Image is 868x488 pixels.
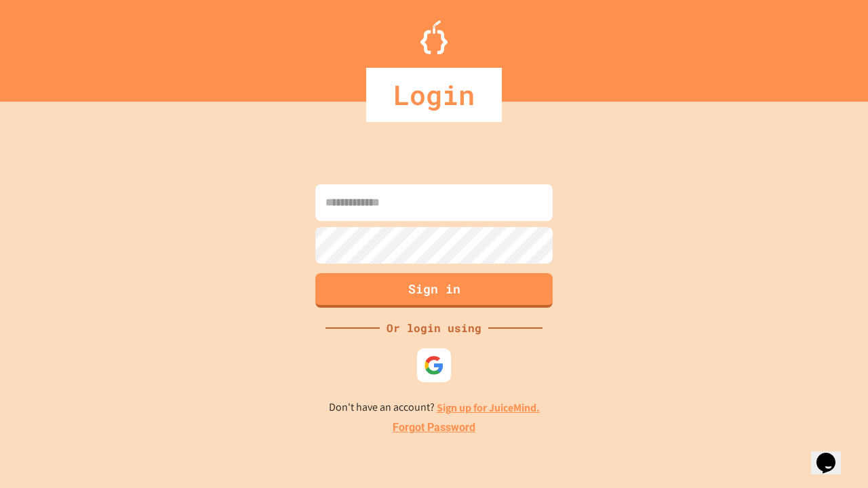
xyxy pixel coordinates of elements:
[437,401,540,415] a: Sign up for JuiceMind.
[329,399,540,416] p: Don't have an account?
[366,68,502,122] div: Login
[424,355,444,375] img: google-icon.svg
[380,320,488,336] div: Or login using
[811,434,854,474] iframe: chat widget
[420,20,448,54] img: Logo.svg
[315,273,553,308] button: Sign in
[755,375,854,432] iframe: chat widget
[393,420,475,436] a: Forgot Password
